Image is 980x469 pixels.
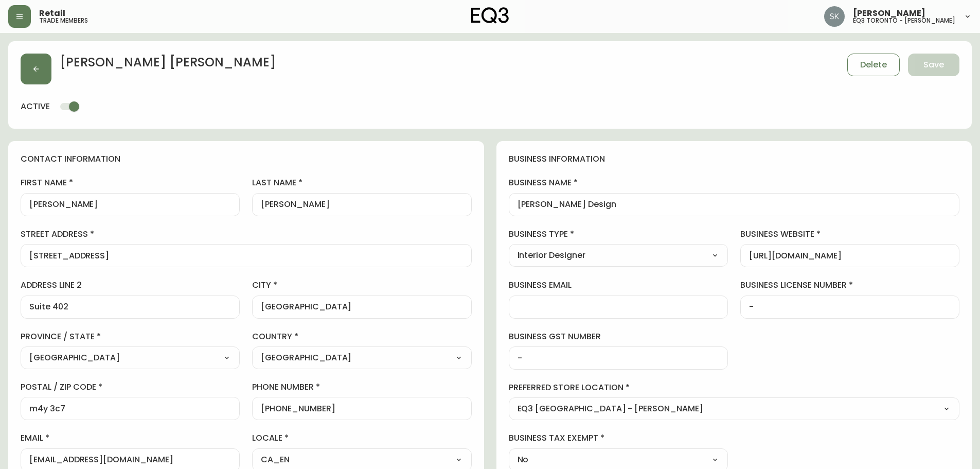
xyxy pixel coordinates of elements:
[60,54,276,76] h2: [PERSON_NAME] [PERSON_NAME]
[853,18,955,24] h5: eq3 toronto - [PERSON_NAME]
[252,177,471,188] label: last name
[853,9,925,18] span: [PERSON_NAME]
[252,331,471,342] label: country
[39,18,88,24] h5: trade members
[509,177,960,188] label: business name
[860,59,887,71] span: Delete
[509,229,728,240] label: business type
[21,101,50,112] h4: active
[847,54,900,76] button: Delete
[471,7,509,24] img: logo
[21,153,472,165] h4: contact information
[21,229,472,240] label: street address
[21,280,240,291] label: address line 2
[252,280,471,291] label: city
[509,153,960,165] h4: business information
[252,381,471,393] label: phone number
[509,382,960,393] label: preferred store location
[509,280,728,291] label: business email
[39,9,65,18] span: Retail
[21,331,240,342] label: province / state
[740,280,959,291] label: business license number
[824,6,845,27] img: 2f4b246f1aa1d14c63ff9b0999072a8a
[21,432,240,444] label: email
[509,331,728,342] label: business gst number
[21,177,240,188] label: first name
[252,432,471,444] label: locale
[749,251,951,260] input: https://www.designshop.com
[740,229,959,240] label: business website
[509,432,728,444] label: business tax exempt
[21,381,240,393] label: postal / zip code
